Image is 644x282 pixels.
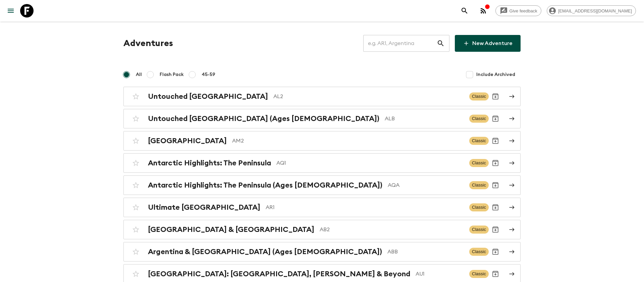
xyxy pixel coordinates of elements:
p: AL2 [273,92,464,100]
p: ABB [387,248,464,256]
a: Ultimate [GEOGRAPHIC_DATA]AR1ClassicArchive [123,198,521,217]
span: Classic [469,181,489,189]
span: 45-59 [202,71,215,78]
h1: Adventures [123,37,173,50]
button: Archive [489,112,502,125]
h2: Untouched [GEOGRAPHIC_DATA] (Ages [DEMOGRAPHIC_DATA]) [148,114,379,123]
button: menu [4,4,17,17]
span: All [136,71,142,78]
p: AQ1 [276,159,464,167]
a: [GEOGRAPHIC_DATA]AM2ClassicArchive [123,131,521,151]
a: Untouched [GEOGRAPHIC_DATA] (Ages [DEMOGRAPHIC_DATA])ALBClassicArchive [123,109,521,128]
button: Archive [489,223,502,236]
p: ALB [385,115,464,123]
button: search adventures [458,4,471,17]
h2: Antarctic Highlights: The Peninsula (Ages [DEMOGRAPHIC_DATA]) [148,181,382,190]
h2: [GEOGRAPHIC_DATA]: [GEOGRAPHIC_DATA], [PERSON_NAME] & Beyond [148,270,410,278]
h2: Argentina & [GEOGRAPHIC_DATA] (Ages [DEMOGRAPHIC_DATA]) [148,247,382,256]
a: Antarctic Highlights: The PeninsulaAQ1ClassicArchive [123,153,521,173]
span: Give feedback [506,8,541,13]
p: AB2 [320,226,464,234]
span: Classic [469,115,489,123]
div: [EMAIL_ADDRESS][DOMAIN_NAME] [547,5,636,16]
h2: [GEOGRAPHIC_DATA] & [GEOGRAPHIC_DATA] [148,225,314,234]
h2: Untouched [GEOGRAPHIC_DATA] [148,92,268,101]
button: Archive [489,134,502,148]
button: Archive [489,156,502,170]
input: e.g. AR1, Argentina [363,34,437,53]
span: Include Archived [476,71,515,78]
p: AU1 [416,270,464,278]
span: Flash Pack [160,71,184,78]
a: Untouched [GEOGRAPHIC_DATA]AL2ClassicArchive [123,87,521,106]
h2: Ultimate [GEOGRAPHIC_DATA] [148,203,260,212]
p: AQA [388,181,464,189]
span: [EMAIL_ADDRESS][DOMAIN_NAME] [554,8,636,13]
span: Classic [469,92,489,100]
span: Classic [469,226,489,234]
a: Argentina & [GEOGRAPHIC_DATA] (Ages [DEMOGRAPHIC_DATA])ABBClassicArchive [123,242,521,261]
button: Archive [489,245,502,258]
span: Classic [469,270,489,278]
h2: [GEOGRAPHIC_DATA] [148,136,227,145]
span: Classic [469,159,489,167]
button: Archive [489,178,502,192]
button: Archive [489,201,502,214]
a: New Adventure [455,35,521,52]
a: Antarctic Highlights: The Peninsula (Ages [DEMOGRAPHIC_DATA])AQAClassicArchive [123,175,521,195]
a: Give feedback [495,5,541,16]
h2: Antarctic Highlights: The Peninsula [148,159,271,167]
a: [GEOGRAPHIC_DATA] & [GEOGRAPHIC_DATA]AB2ClassicArchive [123,220,521,239]
p: AM2 [232,137,464,145]
p: AR1 [266,203,464,211]
span: Classic [469,137,489,145]
button: Archive [489,90,502,103]
button: Archive [489,267,502,281]
span: Classic [469,248,489,256]
span: Classic [469,203,489,211]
